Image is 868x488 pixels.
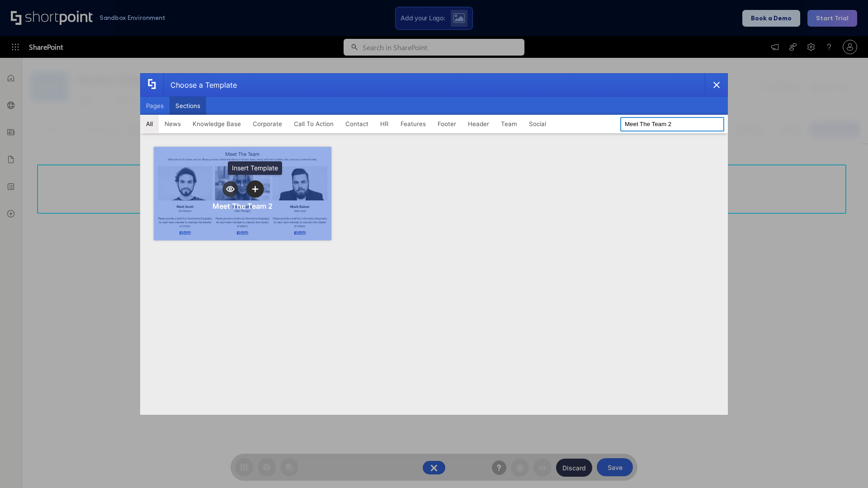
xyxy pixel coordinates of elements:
[395,115,432,133] button: Features
[187,115,247,133] button: Knowledge Base
[620,117,724,131] input: Search
[140,115,159,133] button: All
[462,115,495,133] button: Header
[159,115,187,133] button: News
[247,115,288,133] button: Corporate
[140,73,728,415] div: template selector
[432,115,462,133] button: Footer
[163,74,237,96] div: Choose a Template
[823,445,868,488] iframe: Chat Widget
[170,97,206,115] button: Sections
[374,115,395,133] button: HR
[212,202,273,211] div: Meet The Team 2
[495,115,523,133] button: Team
[288,115,340,133] button: Call To Action
[523,115,552,133] button: Social
[340,115,374,133] button: Contact
[140,97,170,115] button: Pages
